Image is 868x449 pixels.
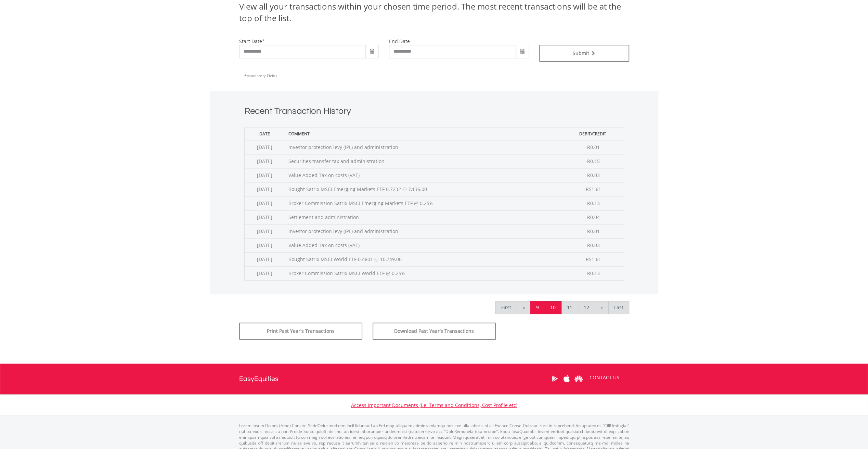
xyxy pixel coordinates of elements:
td: Securities transfer tax and administration [285,154,562,168]
td: Investor protection levy (IPL) and administration [285,224,562,238]
a: Huawei [573,368,585,389]
span: -R0.13 [585,200,600,206]
td: [DATE] [244,252,285,266]
a: Apple [561,368,573,389]
td: [DATE] [244,266,285,280]
a: 9 [530,301,545,314]
a: First [495,301,517,314]
a: Last [608,301,629,314]
td: Broker Commission Satrix MSCI Emerging Markets ETF @ 0.25% [285,196,562,210]
button: Print Past Year's Transactions [239,323,362,340]
span: -R0.03 [585,172,600,178]
a: Access Important Documents (i.e. Terms and Conditions, Cost Profile etc) [351,402,517,408]
span: Mandatory Fields [244,73,277,78]
h1: Recent Transaction History [244,105,624,120]
a: CONTACT US [585,368,624,387]
button: Download Past Year's Transactions [373,323,496,340]
td: Settlement and administration [285,210,562,224]
span: -R0.13 [585,270,600,276]
th: Date [244,127,285,140]
td: [DATE] [244,154,285,168]
a: EasyEquities [239,364,278,394]
td: [DATE] [244,210,285,224]
button: Submit [539,45,629,62]
span: -R0.01 [585,144,600,150]
span: -R0.04 [585,214,600,220]
a: 11 [561,301,578,314]
a: 12 [578,301,595,314]
td: [DATE] [244,140,285,154]
td: Bought Satrix MSCI Emerging Markets ETF 0.7232 @ 7,136.00 [285,182,562,196]
a: « [517,301,531,314]
th: Comment [285,127,562,140]
td: [DATE] [244,238,285,252]
td: [DATE] [244,168,285,182]
label: end date [389,38,410,44]
td: [DATE] [244,196,285,210]
a: » [595,301,609,314]
span: -R0.01 [585,228,600,234]
td: Investor protection levy (IPL) and administration [285,140,562,154]
td: [DATE] [244,182,285,196]
td: Bought Satrix MSCI World ETF 0.4801 @ 10,749.00 [285,252,562,266]
td: Broker Commission Satrix MSCI World ETF @ 0.25% [285,266,562,280]
span: -R51.61 [584,256,601,262]
th: Debit/Credit [562,127,624,140]
a: Google Play [549,368,561,389]
td: Value Added Tax on costs (VAT) [285,168,562,182]
td: Value Added Tax on costs (VAT) [285,238,562,252]
a: 10 [544,301,561,314]
span: -R0.03 [585,242,600,248]
div: View all your transactions within your chosen time period. The most recent transactions will be a... [239,1,629,24]
label: start date [239,38,262,44]
span: -R51.61 [584,186,601,192]
td: [DATE] [244,224,285,238]
span: -R0.15 [585,158,600,164]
